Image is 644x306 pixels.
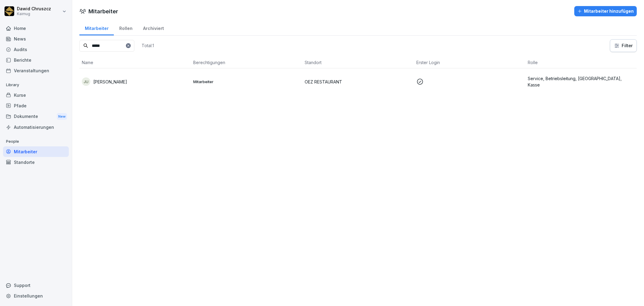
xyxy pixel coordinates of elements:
a: Veranstaltungen [3,65,69,76]
a: Home [3,23,69,34]
a: Automatisierungen [3,122,69,132]
div: New [57,113,67,120]
a: News [3,34,69,44]
div: Dokumente [3,111,69,122]
div: JU [82,77,90,86]
h1: Mitarbeiter [88,7,118,15]
button: Mitarbeiter hinzufügen [574,6,637,16]
a: Kurse [3,90,69,100]
p: Service, Betriebsleitung, [GEOGRAPHIC_DATA], Kasse [528,75,634,88]
th: Name [79,57,191,68]
a: Mitarbeiter [3,146,69,157]
a: Mitarbeiter [79,20,114,35]
div: Filter [614,43,633,49]
th: Rolle [525,57,637,68]
a: Archiviert [138,20,169,35]
a: Standorte [3,157,69,168]
a: Pfade [3,100,69,111]
a: Audits [3,44,69,55]
a: DokumenteNew [3,111,69,122]
div: Mitarbeiter hinzufügen [577,8,634,15]
th: Berechtigungen [191,57,302,68]
p: Library [3,80,69,90]
a: Rollen [114,20,138,35]
th: Standort [302,57,414,68]
p: Mitarbeiter [193,79,300,84]
a: Einstellungen [3,291,69,301]
p: Total: 1 [142,43,154,48]
button: Filter [610,40,636,52]
a: Berichte [3,55,69,65]
p: People [3,137,69,146]
div: Support [3,280,69,291]
p: Dawid Chruszcz [17,6,51,11]
th: Erster Login [414,57,525,68]
p: OEZ RESTAURANT [305,79,411,85]
p: [PERSON_NAME] [93,79,127,85]
p: Kaimug [17,12,51,16]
